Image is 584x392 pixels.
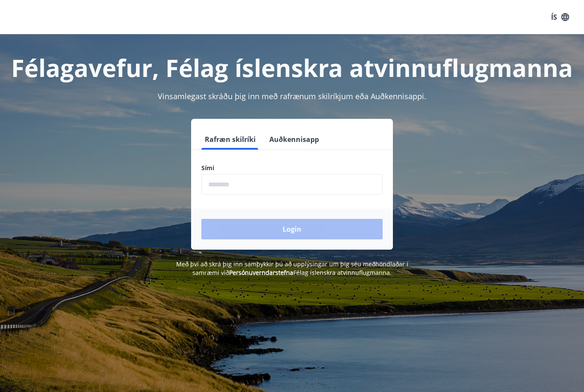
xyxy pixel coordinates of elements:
label: Sími [201,164,383,172]
span: Vinsamlegast skráðu þig inn með rafrænum skilríkjum eða Auðkennisappi. [158,91,426,101]
button: ÍS [546,9,574,25]
button: Rafræn skilríki [201,129,259,150]
span: Með því að skrá þig inn samþykkir þú að upplýsingar um þig séu meðhöndlaðar í samræmi við Félag í... [176,260,408,277]
button: Auðkennisapp [266,129,322,150]
h1: Félagavefur, Félag íslenskra atvinnuflugmanna [10,51,574,84]
a: Persónuverndarstefna [229,268,293,277]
